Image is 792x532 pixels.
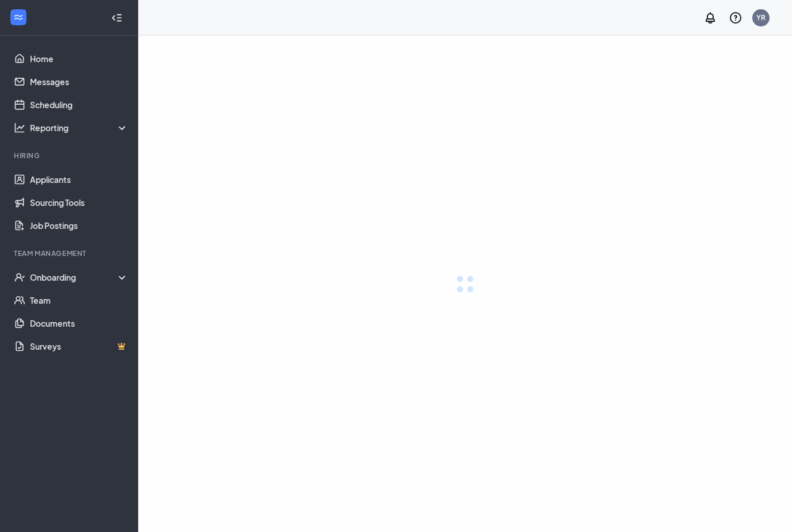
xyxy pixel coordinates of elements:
[30,289,128,312] a: Team
[756,13,766,22] div: YR
[14,248,126,258] div: Team Management
[111,12,123,24] svg: Collapse
[30,47,128,70] a: Home
[30,122,129,133] div: Reporting
[14,151,126,160] div: Hiring
[30,312,128,335] a: Documents
[30,93,128,116] a: Scheduling
[30,214,128,237] a: Job Postings
[13,12,24,23] svg: WorkstreamLogo
[30,168,128,191] a: Applicants
[30,70,128,93] a: Messages
[30,191,128,214] a: Sourcing Tools
[14,122,25,133] svg: Analysis
[14,271,25,283] svg: UserCheck
[729,11,742,25] svg: QuestionInfo
[30,335,128,358] a: SurveysCrown
[703,11,717,25] svg: Notifications
[30,271,129,283] div: Onboarding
